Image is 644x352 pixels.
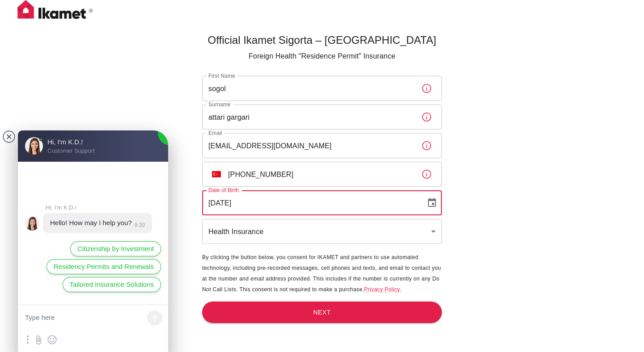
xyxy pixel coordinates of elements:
[208,186,239,194] label: Date of Birth
[54,262,154,272] span: Residency Permits and Renewals
[202,190,419,215] input: DD/MM/YYYY
[46,204,155,211] jdiv: Hi, I'm K.D.!
[25,216,39,230] jdiv: Hi, I'm K.D.!
[43,213,152,233] jdiv: 12.09.25 9:30:40
[70,280,154,289] span: Tailored Insurance Solutions
[208,129,222,137] label: Email
[50,219,132,226] jdiv: Hello! How may I help you?
[132,222,145,228] jdiv: 9:30
[202,51,442,62] p: Foreign Health "Residence Permit" Insurance
[208,101,230,108] label: Surname
[423,194,441,212] button: Choose date, selected date is Jul 18, 1988
[202,302,442,323] button: Next
[202,219,442,244] div: Health Insurance
[364,286,401,293] a: Privacy Policy.
[208,72,235,80] label: First Name
[202,254,441,293] span: By clicking the button below, you consent for IKAMET and partners to use automated technology, in...
[202,33,442,47] h5: Official Ikamet Sigorta – [GEOGRAPHIC_DATA]
[77,244,154,254] span: Citizenship by Investment
[208,166,225,182] button: Select country
[212,171,221,177] img: unknown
